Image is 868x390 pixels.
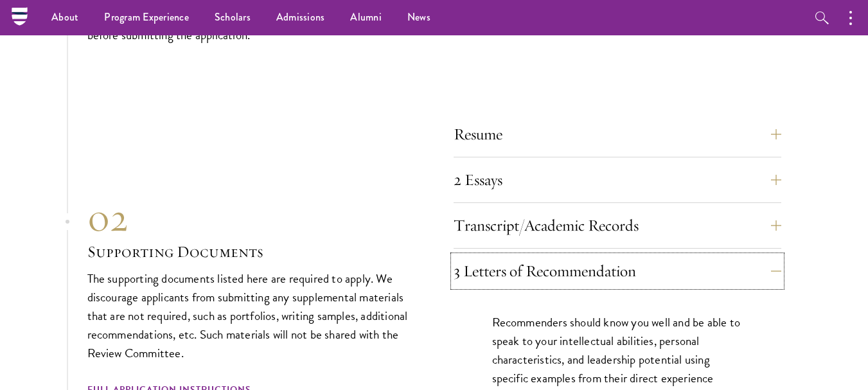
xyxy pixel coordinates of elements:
button: Resume [454,119,781,150]
p: The supporting documents listed here are required to apply. We discourage applicants from submitt... [87,269,415,362]
button: Transcript/Academic Records [454,210,781,241]
button: 3 Letters of Recommendation [454,256,781,287]
h3: Supporting Documents [87,241,415,263]
div: 02 [87,195,415,241]
button: 2 Essays [454,164,781,195]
